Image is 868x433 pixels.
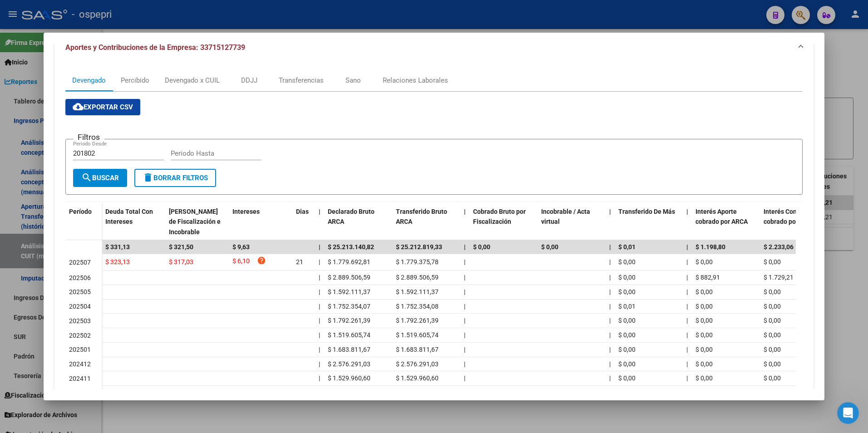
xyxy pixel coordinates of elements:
span: $ 0,00 [618,258,636,266]
span: | [686,374,688,382]
span: $ 2.576.291,03 [328,360,370,368]
span: | [609,346,611,353]
datatable-header-cell: Deuda Bruta Neto de Fiscalización e Incobrable [165,202,229,242]
span: | [319,208,321,215]
span: 21 [296,258,303,266]
span: | [319,258,320,266]
i: help [257,256,266,265]
div: DDJJ [241,75,257,85]
span: $ 317,03 [169,258,193,266]
span: | [319,243,321,251]
span: 202502 [69,332,91,339]
span: Incobrable / Acta virtual [541,208,590,226]
span: Exportar CSV [73,103,133,111]
span: $ 0,00 [618,374,636,382]
span: $ 0,00 [695,346,713,353]
datatable-header-cell: Transferido Bruto ARCA [392,202,460,242]
span: $ 1.585.103,10 [328,389,370,396]
span: $ 0,00 [695,331,713,339]
div: Relaciones Laborales [383,75,448,85]
span: Transferido Bruto ARCA [396,208,447,226]
span: $ 1.792.261,39 [328,317,370,324]
span: $ 0,01 [618,243,636,251]
span: | [464,288,465,295]
span: | [686,303,688,310]
span: Deuda Total Con Intereses [105,208,153,226]
datatable-header-cell: | [460,202,469,242]
iframe: Intercom live chat [837,402,859,424]
span: 202507 [69,259,91,266]
span: Declarado Bruto ARCA [328,208,375,226]
span: $ 2.576.291,03 [396,360,439,368]
span: $ 0,00 [764,389,781,396]
span: Interés Aporte cobrado por ARCA [695,208,748,226]
span: | [686,360,688,368]
mat-expansion-panel-header: Aportes y Contribuciones de la Empresa: 33715127739 [54,33,814,62]
span: $ 1.519.605,74 [328,331,370,339]
span: | [319,360,320,368]
span: $ 0,00 [764,374,781,382]
span: | [686,243,688,251]
span: | [464,274,465,281]
span: $ 1.752.354,07 [328,303,370,310]
span: $ 0,00 [764,331,781,339]
span: | [464,360,465,368]
span: $ 0,00 [695,360,713,368]
span: | [609,317,611,324]
datatable-header-cell: Incobrable / Acta virtual [538,202,606,242]
span: | [319,346,320,353]
span: | [609,258,611,266]
span: $ 0,00 [764,288,781,295]
span: 202412 [69,360,91,368]
span: 202501 [69,346,91,353]
span: | [609,303,611,310]
span: $ 0,00 [541,243,558,251]
span: $ 1.752.354,08 [396,303,439,310]
span: $ 0,00 [618,288,636,295]
span: $ 1.529.960,60 [328,374,370,382]
span: $ 882,91 [695,274,720,281]
span: | [464,331,465,339]
span: | [609,374,611,382]
mat-icon: search [81,172,92,183]
span: | [686,389,688,396]
span: $ 1.683.811,67 [396,346,439,353]
span: $ 0,00 [473,243,490,251]
span: $ 321,50 [169,243,193,251]
span: $ 1.519.605,74 [396,331,439,339]
span: | [686,208,688,215]
span: | [464,374,465,382]
span: $ 1.729,21 [764,274,794,281]
span: $ 0,00 [618,331,636,339]
span: $ 0,00 [695,303,713,310]
datatable-header-cell: | [315,202,324,242]
span: Período [69,208,92,215]
span: $ 25.212.819,33 [396,243,442,251]
span: $ 0,00 [618,274,636,281]
span: 202410 [69,389,91,397]
span: $ 1.779.375,78 [396,258,439,266]
span: Borrar Filtros [143,174,208,182]
span: | [609,274,611,281]
span: Transferido De Más [618,208,675,215]
span: $ 1.792.261,39 [396,317,439,324]
div: Devengado x CUIL [165,75,220,85]
datatable-header-cell: Declarado Bruto ARCA [324,202,392,242]
span: | [609,331,611,339]
button: Borrar Filtros [134,169,216,187]
span: $ 1.529.960,60 [396,374,439,382]
mat-icon: delete [143,172,153,183]
span: $ 0,00 [695,374,713,382]
span: | [686,317,688,324]
span: $ 2.233,06 [764,243,794,251]
span: $ 25.213.140,82 [328,243,374,251]
span: | [319,374,320,382]
div: Percibido [121,75,149,85]
datatable-header-cell: Período [65,202,102,240]
span: $ 1.683.811,67 [328,346,370,353]
span: | [609,360,611,368]
span: | [319,389,320,396]
datatable-header-cell: | [683,202,692,242]
span: $ 2.889.506,59 [328,274,370,281]
span: $ 1.198,80 [695,243,725,251]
